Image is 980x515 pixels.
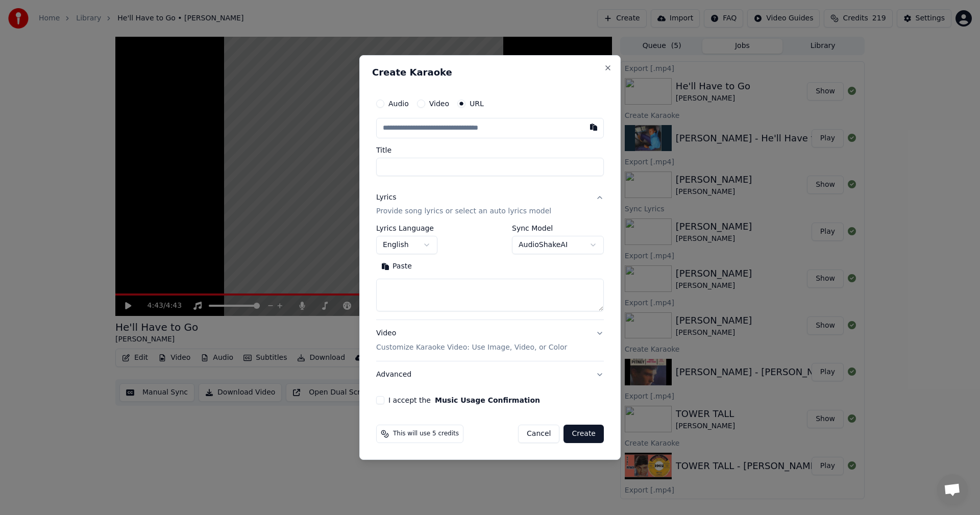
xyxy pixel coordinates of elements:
div: Video [376,329,567,353]
label: URL [470,100,484,107]
label: Lyrics Language [376,225,437,232]
button: Create [563,425,604,443]
h2: Create Karaoke [372,68,608,77]
div: LyricsProvide song lyrics or select an auto lyrics model [376,225,604,320]
button: Advanced [376,361,604,388]
button: VideoCustomize Karaoke Video: Use Image, Video, or Color [376,321,604,361]
label: I accept the [388,397,540,404]
label: Sync Model [512,225,604,232]
p: Provide song lyrics or select an auto lyrics model [376,207,551,217]
span: This will use 5 credits [393,430,459,438]
label: Video [429,100,449,107]
button: LyricsProvide song lyrics or select an auto lyrics model [376,184,604,225]
label: Title [376,146,604,154]
label: Audio [388,100,409,107]
button: Paste [376,259,417,275]
button: Cancel [518,425,559,443]
div: Lyrics [376,192,396,203]
p: Customize Karaoke Video: Use Image, Video, or Color [376,342,567,353]
button: I accept the [435,397,540,404]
